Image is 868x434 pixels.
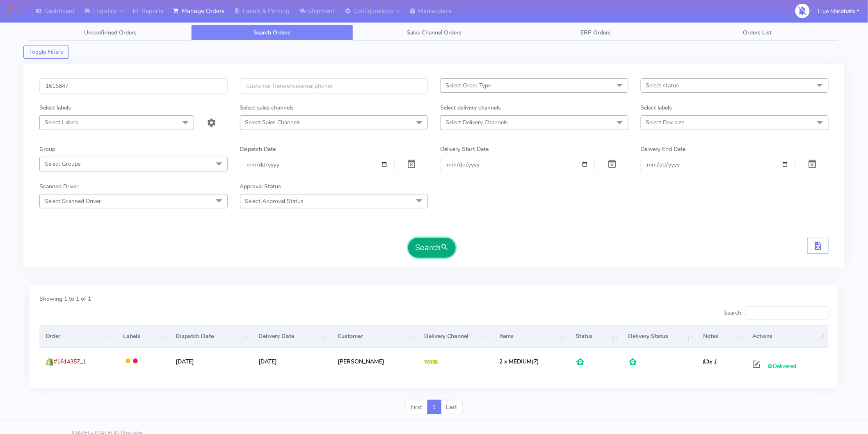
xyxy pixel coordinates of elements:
[240,182,281,191] label: Approval Status
[331,347,418,375] td: [PERSON_NAME]
[331,325,418,347] th: Customer: activate to sort column ascending
[424,360,439,364] img: Yodel
[240,103,294,112] label: Select sales channels
[427,400,441,415] a: 1
[440,145,489,153] label: Delivery Start Date
[54,358,86,365] span: #1614357_1
[445,82,491,89] span: Select Order Type
[245,197,304,205] span: Select Approval Status
[493,325,569,347] th: Items: activate to sort column ascending
[169,347,252,375] td: [DATE]
[646,82,679,89] span: Select status
[767,362,796,370] span: Delivered
[445,119,508,126] span: Select Delivery Channels
[622,325,697,347] th: Delivery Status: activate to sort column ascending
[745,306,829,320] input: Search:
[418,325,493,347] th: Delivery Channel: activate to sort column ascending
[39,325,117,347] th: Order: activate to sort column ascending
[45,197,101,205] span: Select Scanned Driver
[499,358,539,365] span: (7)
[407,29,461,37] span: Sales Channel Orders
[169,325,252,347] th: Dispatch Date: activate to sort column ascending
[30,25,838,41] ul: Tabs
[724,306,829,320] label: Search:
[641,103,672,112] label: Select labels
[254,29,291,37] span: Search Orders
[440,103,501,112] label: Select delivery channels
[23,46,69,59] button: Toggle Filters
[569,325,621,347] th: Status: activate to sort column ascending
[812,3,866,20] button: Llue Macabata
[39,103,71,112] label: Select labels
[646,119,685,126] span: Select Box size
[743,29,772,37] span: Orders List
[84,29,137,37] span: Unconfirmed Orders
[641,145,686,153] label: Delivery End Date
[39,182,78,191] label: Scanned Driver
[240,78,428,94] input: Customer Reference(email,phone)
[39,145,55,153] label: Group
[46,358,54,366] img: shopify.png
[408,238,456,258] button: Search
[39,78,228,94] input: Order Id
[240,145,276,153] label: Dispatch Date
[45,119,78,126] span: Select Labels
[39,295,91,303] label: Showing 1 to 1 of 1
[117,325,169,347] th: Labels: activate to sort column ascending
[252,347,331,375] td: [DATE]
[252,325,331,347] th: Delivery Date: activate to sort column ascending
[45,160,81,168] span: Select Groups
[499,358,532,365] span: 2 x MEDIUM
[746,325,829,347] th: Actions: activate to sort column ascending
[703,358,717,365] i: x 1
[697,325,746,347] th: Notes: activate to sort column ascending
[245,119,301,126] span: Select Sales Channels
[580,29,611,37] span: ERP Orders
